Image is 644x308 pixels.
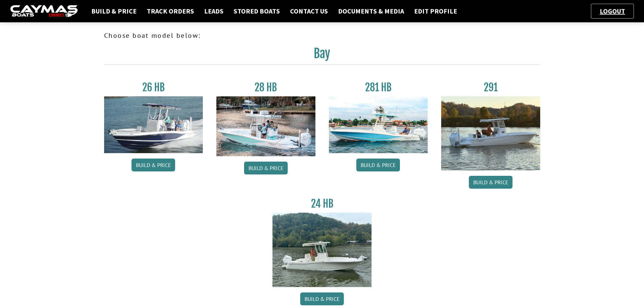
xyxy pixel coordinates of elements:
a: Build & Price [132,159,175,171]
a: Build & Price [244,162,288,174]
a: Stored Boats [230,7,283,16]
a: Logout [596,7,628,15]
img: caymas-dealer-connect-2ed40d3bc7270c1d8d7ffb4b79bf05adc795679939227970def78ec6f6c03838.gif [10,5,78,18]
img: 26_new_photo_resized.jpg [104,96,203,153]
h3: 28 HB [216,81,315,94]
a: Edit Profile [411,7,460,16]
img: 28-hb-twin.jpg [329,96,428,153]
a: Contact Us [287,7,331,16]
a: Build & Price [88,7,140,16]
h2: Bay [104,46,540,65]
p: Choose boat model below: [104,30,540,41]
img: 291_Thumbnail.jpg [441,96,540,170]
img: 28_hb_thumbnail_for_caymas_connect.jpg [216,96,315,156]
h3: 281 HB [329,81,428,94]
h3: 26 HB [104,81,203,94]
a: Track Orders [143,7,197,16]
a: Build & Price [356,159,400,171]
a: Build & Price [300,292,344,305]
a: Build & Price [469,176,512,189]
a: Documents & Media [335,7,407,16]
a: Leads [201,7,227,16]
h3: 291 [441,81,540,94]
img: 24_HB_thumbnail.jpg [272,213,372,287]
h3: 24 HB [272,197,372,210]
